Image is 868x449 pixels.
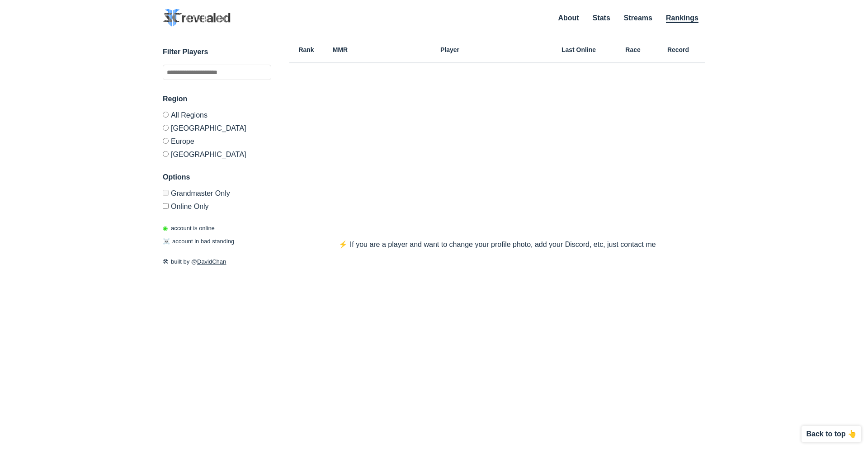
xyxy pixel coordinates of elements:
[163,125,169,131] input: [GEOGRAPHIC_DATA]
[163,203,169,209] input: Online Only
[666,14,698,23] a: Rankings
[163,47,271,57] h3: Filter Players
[651,47,705,53] h6: Record
[593,14,610,22] a: Stats
[163,94,271,104] h3: Region
[163,224,215,233] p: account is online
[357,47,542,53] h6: Player
[624,14,652,22] a: Streams
[163,121,271,134] label: [GEOGRAPHIC_DATA]
[806,430,857,438] p: Back to top 👆
[163,238,170,245] span: ☠️
[163,257,271,266] p: built by @
[163,151,169,157] input: [GEOGRAPHIC_DATA]
[163,199,271,210] label: Only show accounts currently laddering
[163,147,271,158] label: [GEOGRAPHIC_DATA]
[163,112,169,118] input: All Regions
[163,190,169,196] input: Grandmaster Only
[321,239,674,250] p: ⚡️ If you are a player and want to change your profile photo, add your Discord, etc, just contact me
[163,225,168,232] span: ◉
[163,258,169,265] span: 🛠
[163,9,231,27] img: SC2 Revealed
[163,237,234,246] p: account in bad standing
[615,47,651,53] h6: Race
[323,47,357,53] h6: MMR
[542,47,615,53] h6: Last Online
[197,258,226,265] a: DavidChan
[163,190,271,199] label: Only Show accounts currently in Grandmaster
[163,172,271,183] h3: Options
[163,138,169,144] input: Europe
[163,112,271,121] label: All Regions
[163,134,271,147] label: Europe
[289,47,323,53] h6: Rank
[558,14,579,22] a: About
